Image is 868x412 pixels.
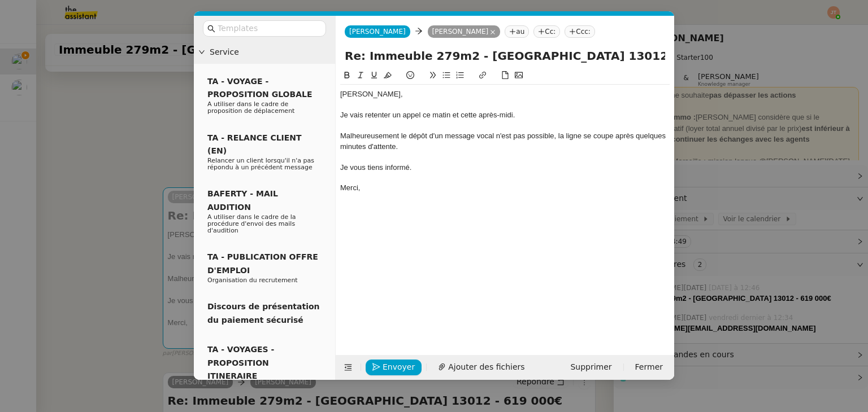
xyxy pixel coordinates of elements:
span: TA - RELANCE CLIENT (EN) [207,133,302,155]
div: Service [194,41,335,63]
nz-tag: [PERSON_NAME] [428,25,501,38]
nz-tag: Ccc: [565,25,595,38]
button: Fermer [628,360,670,375]
div: Je vais retenter un appel ce matin et cette après-midi. [340,110,670,120]
span: Supprimer [570,361,611,374]
input: Subject [345,47,665,64]
button: Envoyer [366,360,422,375]
button: Supprimer [563,360,618,375]
div: Merci, [340,183,670,193]
span: Service [210,46,331,59]
input: Templates [218,22,319,35]
span: A utiliser dans le cadre de la procédure d'envoi des mails d'audition [207,213,296,234]
nz-tag: au [505,25,529,38]
nz-tag: Cc: [533,25,560,38]
button: Ajouter des fichiers [431,360,531,375]
span: TA - VOYAGE - PROPOSITION GLOBALE [207,77,312,99]
div: [PERSON_NAME], [340,89,670,99]
span: Fermer [635,361,663,374]
span: Relancer un client lorsqu'il n'a pas répondu à un précédent message [207,157,314,171]
span: [PERSON_NAME] [349,28,406,36]
div: Je vous tiens informé. [340,163,670,173]
span: Ajouter des fichiers [448,361,524,374]
span: BAFERTY - MAIL AUDITION [207,189,278,211]
span: Envoyer [383,361,415,374]
span: Organisation du recrutement [207,277,298,284]
span: A utiliser dans le cadre de proposition de déplacement [207,100,294,115]
span: TA - PUBLICATION OFFRE D'EMPLOI [207,252,318,274]
span: Discours de présentation du paiement sécurisé [207,302,320,324]
span: TA - VOYAGES - PROPOSITION ITINERAIRE [207,345,274,380]
div: Malheureusement le dépôt d'un message vocal n'est pas possible, la ligne se coupe après quelques ... [340,131,670,152]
